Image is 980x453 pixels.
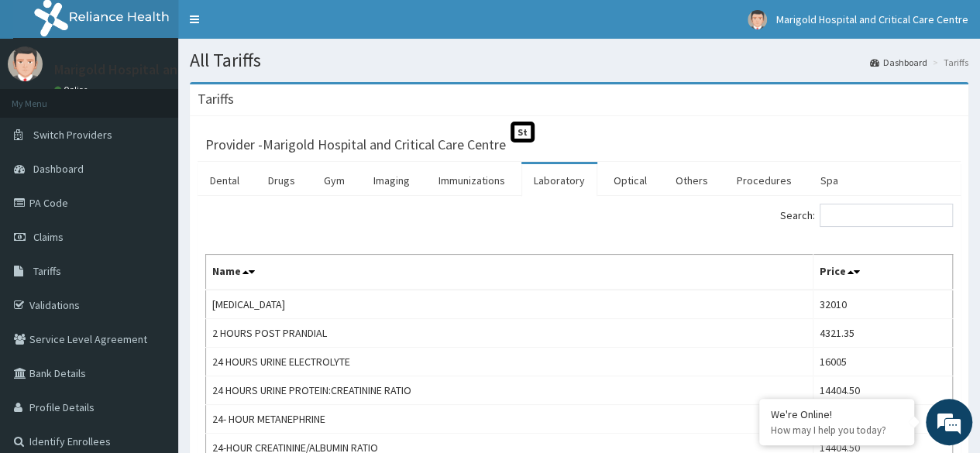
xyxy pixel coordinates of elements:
th: Name [206,255,813,290]
li: Tariffs [929,56,968,69]
span: Switch Providers [33,128,112,142]
span: Claims [33,230,64,244]
a: Drugs [256,164,308,197]
a: Dental [198,164,252,197]
img: User Image [748,10,767,29]
td: [MEDICAL_DATA] [206,290,813,319]
td: 14404.50 [813,376,952,405]
img: User Image [8,46,43,81]
img: d_794563401_company_1708531726252_794563401 [29,77,63,116]
td: 32010 [813,290,952,319]
a: Immunizations [426,164,518,197]
div: We're Online! [771,407,903,421]
div: Chat with us now [81,87,260,107]
a: Imaging [361,164,422,197]
td: 24 HOURS URINE ELECTROLYTE [206,348,813,376]
h3: Provider - Marigold Hospital and Critical Care Centre [205,138,506,152]
td: 24 HOURS URINE PROTEIN:CREATININE RATIO [206,376,813,405]
span: Tariffs [33,264,61,278]
a: Gym [311,164,357,197]
th: Price [813,255,952,290]
label: Search: [780,204,953,227]
p: Marigold Hospital and Critical Care Centre [54,63,306,77]
span: St [511,122,535,142]
a: Procedures [724,164,804,197]
td: 4321.35 [813,319,952,348]
input: Search: [820,204,953,227]
a: Spa [808,164,851,197]
span: Marigold Hospital and Critical Care Centre [776,12,968,26]
span: Dashboard [33,162,84,176]
td: 2 HOURS POST PRANDIAL [206,319,813,348]
textarea: Type your message and hit 'Enter' [8,294,295,348]
a: Laboratory [521,164,597,197]
div: Minimize live chat window [254,8,291,45]
td: 24- HOUR METANEPHRINE [206,405,813,434]
h1: All Tariffs [190,50,968,70]
a: Online [54,84,91,95]
span: We're online! [90,131,214,287]
h3: Tariffs [198,92,234,106]
a: Optical [601,164,659,197]
a: Others [663,164,720,197]
p: How may I help you today? [771,424,903,437]
td: 16005 [813,348,952,376]
a: Dashboard [870,56,927,69]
